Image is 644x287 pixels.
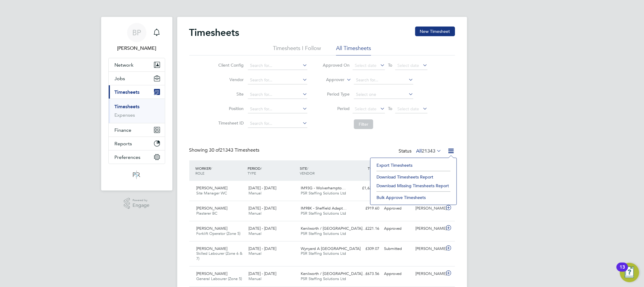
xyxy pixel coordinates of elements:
span: ROLE [196,171,205,175]
span: [PERSON_NAME] [197,185,228,191]
span: BP [132,29,141,36]
h2: Timesheets [189,27,239,39]
li: Download Missing Timesheets Report [373,181,453,190]
span: Jobs [115,76,125,81]
span: PSR Staffing Solutions Ltd [301,191,346,196]
span: Finance [115,127,132,133]
label: Site [216,91,244,97]
label: Client Config [216,62,244,68]
span: IM93G - Wolverhampto… [301,185,346,191]
span: Kenilworth / [GEOGRAPHIC_DATA]… [301,271,366,276]
span: To [386,105,394,112]
span: Site Manager WC [197,191,227,196]
li: Download Timesheets Report [373,173,453,181]
span: Select date [397,63,419,68]
label: Position [216,106,244,111]
label: Vendor [216,77,244,82]
span: Select date [355,106,376,112]
span: Ben Perkin [108,45,165,52]
span: Manual [248,191,261,196]
span: / [211,166,212,171]
span: [PERSON_NAME] [197,206,228,211]
label: Period Type [322,91,350,97]
span: To [386,61,394,69]
span: [DATE] - [DATE] [248,185,276,191]
input: Select one [354,90,413,99]
button: Filter [354,119,373,129]
nav: Main navigation [101,17,172,191]
img: psrsolutions-logo-retina.png [131,170,142,180]
span: Engage [133,203,149,208]
div: [PERSON_NAME] [413,244,444,254]
input: Search for... [248,90,307,99]
span: PSR Staffing Solutions Ltd [301,231,346,236]
div: Showing [189,147,261,153]
span: Timesheets [115,89,140,95]
span: Network [115,62,134,68]
div: WORKER [194,163,246,178]
div: £221.16 [351,224,382,234]
li: Export Timesheets [373,161,453,169]
span: / [307,166,308,171]
a: Timesheets [115,104,140,109]
span: [DATE] - [DATE] [248,271,276,276]
div: SITE [298,163,351,178]
div: Status [399,147,443,156]
div: [PERSON_NAME] [413,224,444,234]
div: £1,627.65 [351,183,382,193]
button: Open Resource Center, 13 new notifications [620,263,639,282]
a: BP[PERSON_NAME] [108,23,165,52]
input: Search for... [248,76,307,84]
span: Manual [248,251,261,256]
li: Bulk Approve Timesheets [373,193,453,202]
span: Wynyard A [GEOGRAPHIC_DATA] [301,246,360,251]
div: [PERSON_NAME] [413,269,444,279]
div: £309.07 [351,244,382,254]
span: Select date [355,63,376,68]
span: / [261,166,262,171]
button: Network [109,58,165,71]
span: Reports [115,141,132,147]
button: Jobs [109,72,165,85]
span: IM98K - Sheffield Adapt… [301,206,347,211]
span: Manual [248,276,261,281]
li: All Timesheets [336,45,371,55]
input: Search for... [248,105,307,113]
span: [DATE] - [DATE] [248,206,276,211]
span: [PERSON_NAME] [197,246,228,251]
span: [DATE] - [DATE] [248,246,276,251]
span: Kenilworth / [GEOGRAPHIC_DATA]… [301,226,366,231]
button: Reports [109,137,165,150]
span: Plasterer BC [197,211,218,216]
label: Approved On [322,62,350,68]
div: Approved [382,203,413,213]
div: 13 [620,267,625,275]
label: All [416,148,442,154]
span: PSR Staffing Solutions Ltd [301,251,346,256]
span: 30 of [209,147,220,153]
div: Approved [382,224,413,234]
span: Skilled Labourer (Zone 6 & 7) [197,251,243,261]
span: Preferences [115,154,141,160]
button: New Timesheet [415,27,455,36]
label: Approver [317,77,344,83]
span: Powered by [133,198,149,203]
li: Timesheets I Follow [273,45,321,55]
span: [DATE] - [DATE] [248,226,276,231]
input: Search for... [354,76,413,84]
span: Manual [248,231,261,236]
span: General Labourer (Zone 5) [197,276,242,281]
span: PSR Staffing Solutions Ltd [301,276,346,281]
input: Search for... [248,119,307,128]
button: Finance [109,123,165,137]
span: [PERSON_NAME] [197,271,228,276]
div: [PERSON_NAME] [413,203,444,213]
span: PSR Staffing Solutions Ltd [301,211,346,216]
label: Period [322,106,350,111]
div: £673.56 [351,269,382,279]
span: TOTAL [368,166,379,171]
div: PERIOD [246,163,298,178]
label: Timesheet ID [216,120,244,126]
span: Select date [397,106,419,112]
div: Timesheets [109,99,165,123]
